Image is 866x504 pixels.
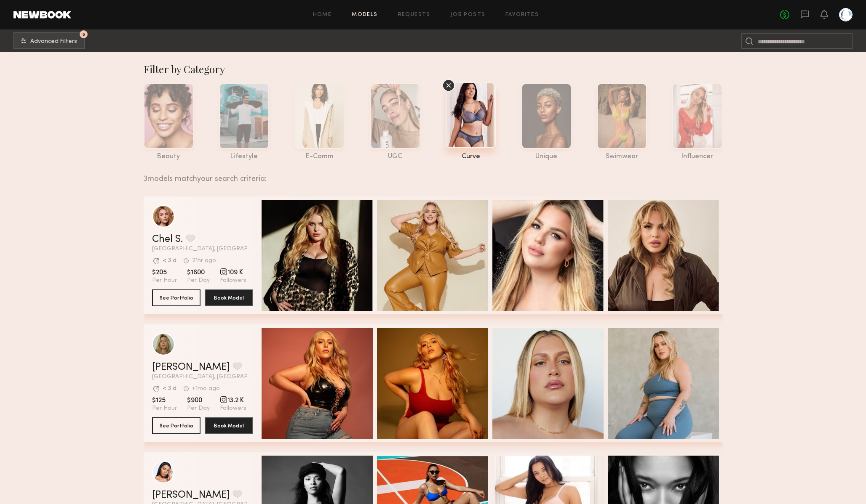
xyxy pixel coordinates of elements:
a: Home [313,12,332,18]
a: Requests [398,12,430,18]
button: Book Model [205,417,253,434]
span: Per Day [187,405,210,412]
div: 3 models match your search criteria: [144,165,716,183]
span: 109 K [220,268,246,277]
span: Followers [220,277,246,284]
a: Models [352,12,377,18]
div: +1mo ago [192,386,220,392]
a: Favorites [505,12,539,18]
button: See Portfolio [152,289,200,306]
div: e-comm [294,153,345,160]
span: Followers [220,405,246,412]
span: Per Hour [152,277,177,284]
span: $900 [187,396,210,405]
span: Advanced Filters [30,39,77,45]
span: $1600 [187,268,210,277]
div: curve [446,153,496,160]
span: 5 [83,32,85,36]
span: [GEOGRAPHIC_DATA], [GEOGRAPHIC_DATA] [152,374,253,380]
div: UGC [370,153,420,160]
a: Job Posts [451,12,486,18]
div: lifestyle [219,153,269,160]
button: See Portfolio [152,417,200,434]
span: Per Day [187,277,210,284]
span: $205 [152,268,177,277]
a: [PERSON_NAME] [152,362,230,372]
div: beauty [144,153,194,160]
span: [GEOGRAPHIC_DATA], [GEOGRAPHIC_DATA] [152,246,253,252]
div: unique [521,153,572,160]
div: 21hr ago [192,258,216,264]
div: Filter by Category [144,62,723,76]
div: < 3 d [163,386,176,392]
div: influencer [672,153,722,160]
div: swimwear [597,153,647,160]
a: [PERSON_NAME] [152,490,230,500]
button: 5Advanced Filters [13,32,85,49]
span: $125 [152,396,177,405]
span: 13.2 K [220,396,246,405]
a: Chel S. [152,234,183,244]
button: Book Model [205,289,253,306]
div: < 3 d [163,258,176,264]
span: Per Hour [152,405,177,412]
